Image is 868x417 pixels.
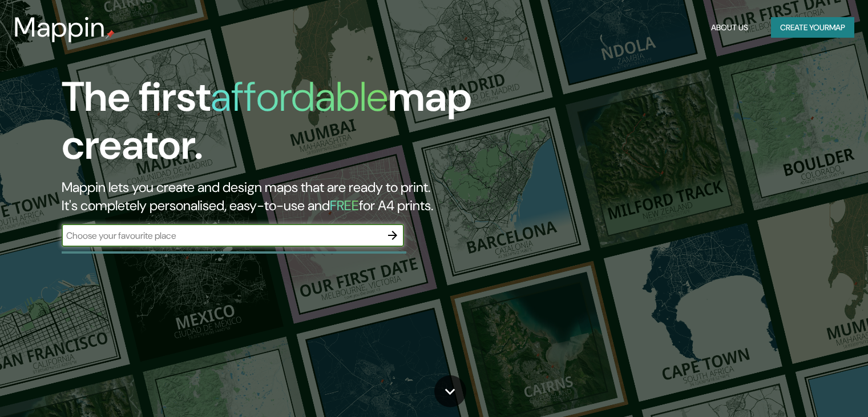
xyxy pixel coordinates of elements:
h5: FREE [330,197,359,214]
button: Create yourmap [771,17,854,38]
h1: The first map creator. [62,73,496,178]
h3: Mappin [14,11,106,43]
input: Choose your favourite place [62,229,381,242]
button: About Us [706,17,753,38]
img: mappin-pin [106,30,115,39]
h2: Mappin lets you create and design maps that are ready to print. It's completely personalised, eas... [62,178,496,215]
h1: affordable [211,70,388,123]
